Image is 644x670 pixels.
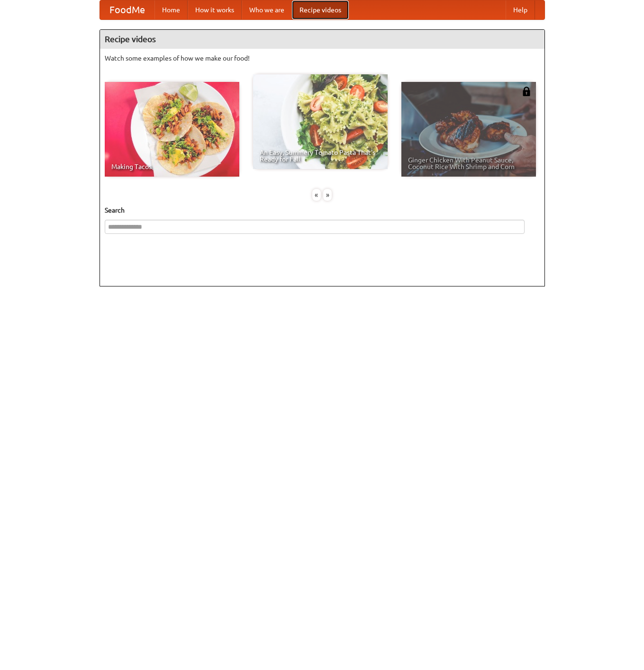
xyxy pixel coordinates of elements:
h5: Search [105,205,540,215]
img: 483408.png [522,87,531,96]
div: » [323,189,332,201]
h4: Recipe videos [100,30,544,49]
a: Recipe videos [292,0,349,19]
div: « [312,189,321,201]
a: Home [154,0,188,19]
a: Making Tacos [105,82,239,177]
p: Watch some examples of how we make our food! [105,54,540,63]
span: An Easy, Summery Tomato Pasta That's Ready for Fall [260,149,381,162]
a: An Easy, Summery Tomato Pasta That's Ready for Fall [253,74,388,169]
span: Making Tacos [111,163,233,170]
a: Help [506,0,535,19]
a: How it works [188,0,242,19]
a: Who we are [242,0,292,19]
a: FoodMe [100,0,154,19]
